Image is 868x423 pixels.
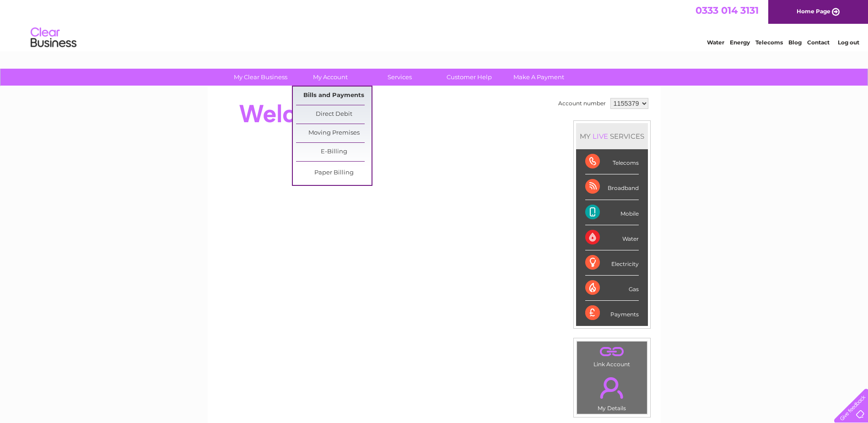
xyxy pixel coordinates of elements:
[707,39,724,46] a: Water
[223,69,298,86] a: My Clear Business
[501,69,577,86] a: Make A Payment
[755,39,783,46] a: Telecoms
[579,372,645,404] a: .
[579,344,645,360] a: .
[296,87,372,105] a: Bills and Payments
[585,149,639,174] div: Telecoms
[30,24,77,52] img: logo.png
[362,69,437,86] a: Services
[585,250,639,276] div: Electricity
[838,39,859,46] a: Log out
[585,301,639,325] div: Payments
[292,69,368,86] a: My Account
[807,39,830,46] a: Contact
[730,39,750,46] a: Energy
[296,105,372,124] a: Direct Debit
[577,341,647,370] td: Link Account
[585,200,639,225] div: Mobile
[577,369,647,414] td: My Details
[296,124,372,142] a: Moving Premises
[296,143,372,161] a: E-Billing
[218,5,651,44] div: Clear Business is a trading name of Verastar Limited (registered in [GEOGRAPHIC_DATA] No. 3667643...
[585,276,639,301] div: Gas
[788,39,802,46] a: Blog
[591,132,610,141] div: LIVE
[695,5,759,16] a: 0333 014 3131
[576,123,648,149] div: MY SERVICES
[296,164,372,182] a: Paper Billing
[556,96,608,111] td: Account number
[585,225,639,250] div: Water
[431,69,507,86] a: Customer Help
[585,174,639,200] div: Broadband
